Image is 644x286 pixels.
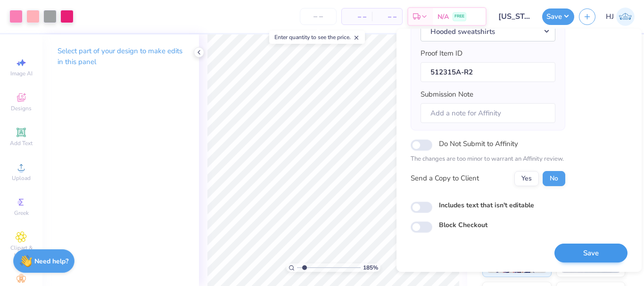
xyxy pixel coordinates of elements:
[5,244,38,259] span: Clipart & logos
[491,7,537,26] input: Untitled Design
[554,244,627,263] button: Save
[606,11,614,22] span: HJ
[421,22,555,41] button: Hooded sweatshirts
[421,89,473,100] label: Submission Note
[606,8,635,26] a: HJ
[14,209,29,217] span: Greek
[543,171,565,186] button: No
[300,8,337,25] input: – –
[454,13,464,20] span: FREE
[411,155,565,164] p: The changes are too minor to warrant an Affinity review.
[12,174,31,182] span: Upload
[411,173,479,184] div: Send a Copy to Client
[438,12,449,22] span: N/A
[363,263,378,272] span: 185 %
[10,139,33,147] span: Add Text
[616,8,635,26] img: Hughe Josh Cabanete
[439,138,518,150] label: Do Not Submit to Affinity
[421,48,462,59] label: Proof Item ID
[542,8,574,25] button: Save
[514,171,539,186] button: Yes
[347,12,366,22] span: – –
[58,46,184,67] p: Select part of your design to make edits in this panel
[269,31,365,44] div: Enter quantity to see the price.
[439,200,534,210] label: Includes text that isn't editable
[34,257,68,266] strong: Need help?
[378,12,396,22] span: – –
[439,220,487,230] label: Block Checkout
[10,70,33,77] span: Image AI
[11,105,32,112] span: Designs
[421,103,555,123] input: Add a note for Affinity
